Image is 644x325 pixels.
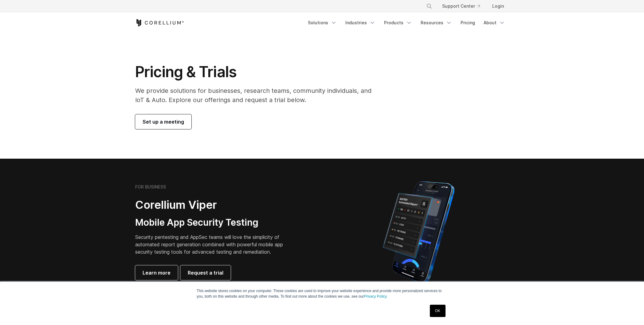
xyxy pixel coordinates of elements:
[487,1,509,12] a: Login
[135,63,380,81] h1: Pricing & Trials
[380,17,416,28] a: Products
[437,1,485,12] a: Support Center
[135,217,293,228] h3: Mobile App Security Testing
[364,294,387,299] a: Privacy Policy.
[135,114,191,129] a: Set up a meeting
[135,198,293,212] h2: Corellium Viper
[342,17,379,28] a: Industries
[304,17,509,28] div: Navigation Menu
[135,233,293,256] p: Security pentesting and AppSec teams will love the simplicity of automated report generation comb...
[180,265,231,280] a: Request a trial
[135,86,380,105] p: We provide solutions for businesses, research teams, community individuals, and IoT & Auto. Explo...
[143,269,171,276] span: Learn more
[143,118,184,125] span: Set up a meeting
[430,305,446,317] a: OK
[480,17,509,28] a: About
[188,269,223,276] span: Request a trial
[372,178,465,286] img: Corellium MATRIX automated report on iPhone showing app vulnerability test results across securit...
[135,265,178,280] a: Learn more
[304,17,340,28] a: Solutions
[135,184,166,190] h6: FOR BUSINESS
[424,1,435,12] button: Search
[417,17,456,28] a: Resources
[197,288,447,299] p: This website stores cookies on your computer. These cookies are used to improve your website expe...
[135,19,184,26] a: Corellium Home
[419,1,509,12] div: Navigation Menu
[457,17,479,28] a: Pricing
